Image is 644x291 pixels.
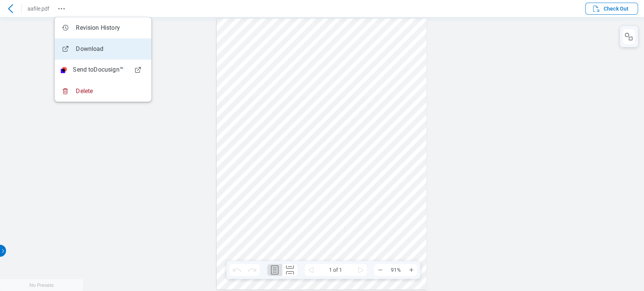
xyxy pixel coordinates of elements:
button: Continuous Page Layout [282,264,297,276]
span: aafile.pdf [28,6,49,12]
button: Revision History [55,3,68,15]
button: Check Out [585,3,638,15]
span: Check Out [604,5,629,12]
button: Zoom In [405,264,417,276]
button: Zoom Out [374,264,386,276]
div: Revision History [61,23,120,32]
span: 1 of 1 [317,264,355,276]
button: Single Page Layout [267,264,282,276]
img: Docusign Logo [61,67,67,73]
ul: Revision History [55,17,151,102]
span: Send to Docusign™ [73,66,123,75]
button: Redo [244,264,260,276]
span: 91% [386,264,405,276]
button: Undo [229,264,244,276]
span: Delete [76,87,93,95]
div: Download [61,44,103,54]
